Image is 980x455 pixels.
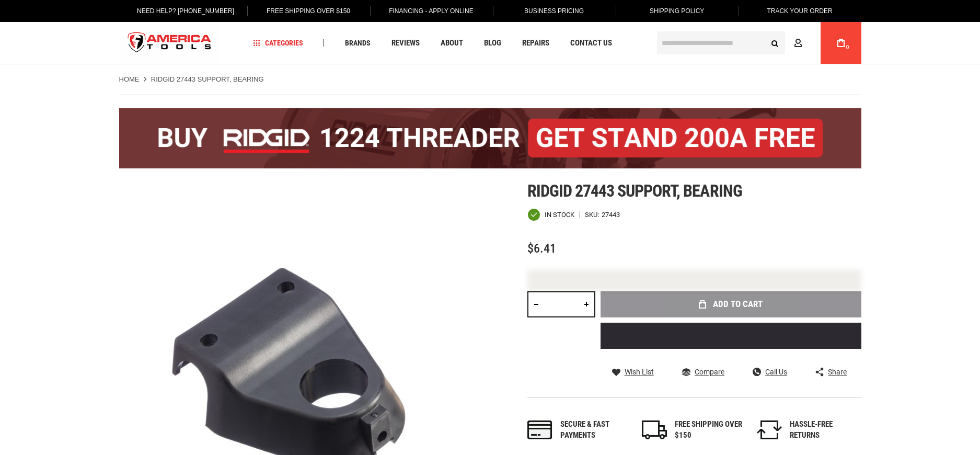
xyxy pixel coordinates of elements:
[570,39,612,47] span: Contact Us
[612,367,654,377] a: Wish List
[345,39,371,47] span: Brands
[527,208,574,221] div: Availability
[682,367,724,377] a: Compare
[527,181,742,201] span: Ridgid 27443 support, bearing
[831,22,851,64] a: 0
[441,39,463,47] span: About
[119,108,861,168] img: BOGO: Buy the RIDGID® 1224 Threader (26092), get the 92467 200A Stand FREE!
[650,7,705,15] span: Shipping Policy
[387,36,424,50] a: Reviews
[340,36,375,50] a: Brands
[566,36,617,50] a: Contact Us
[479,36,506,50] a: Blog
[545,211,574,218] span: In stock
[828,368,847,376] span: Share
[625,368,654,376] span: Wish List
[585,211,602,218] strong: SKU
[253,39,303,47] span: Categories
[391,39,420,47] span: Reviews
[753,367,787,377] a: Call Us
[119,75,140,84] a: Home
[527,241,556,256] span: $6.41
[436,36,468,50] a: About
[642,420,667,439] img: shipping
[151,75,264,83] strong: RIDGID 27443 SUPPORT, BEARING
[757,420,782,439] img: returns
[790,419,858,441] div: HASSLE-FREE RETURNS
[119,24,221,63] a: store logo
[517,36,554,50] a: Repairs
[765,33,785,53] button: Search
[602,211,620,218] div: 27443
[522,39,549,47] span: Repairs
[560,419,628,441] div: Secure & fast payments
[765,368,787,376] span: Call Us
[527,420,552,439] img: payments
[675,419,743,441] div: FREE SHIPPING OVER $150
[248,36,308,50] a: Categories
[484,39,501,47] span: Blog
[119,24,221,63] img: America Tools
[695,368,724,376] span: Compare
[846,44,849,50] span: 0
